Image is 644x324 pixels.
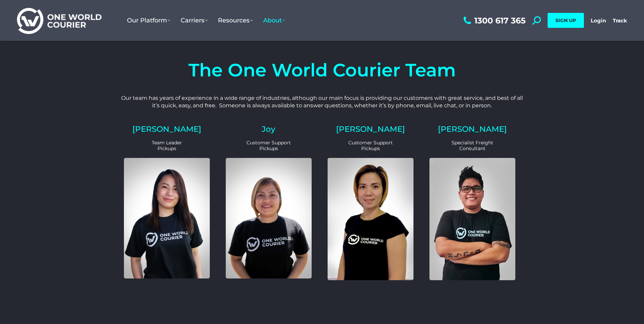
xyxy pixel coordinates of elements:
[591,17,606,24] a: Login
[548,13,584,28] a: SIGN UP
[462,16,526,25] a: 1300 617 365
[438,124,507,134] a: [PERSON_NAME]
[218,17,253,24] span: Resources
[181,17,208,24] span: Carriers
[118,94,526,110] p: Our team has years of experience in a wide range of industries, although our main focus is provid...
[258,10,290,31] a: About
[263,17,285,24] span: About
[328,125,413,133] h2: [PERSON_NAME]
[213,10,258,31] a: Resources
[118,61,526,79] h4: The One World Courier Team
[226,125,312,133] h2: Joy
[613,17,627,24] a: Track
[429,140,515,151] p: Specialist Freight Consultant
[17,7,102,34] img: One World Courier
[176,10,213,31] a: Carriers
[124,125,210,133] h2: [PERSON_NAME]
[555,17,576,23] span: SIGN UP
[328,140,413,151] p: Customer Support Pickups
[429,158,515,280] img: Eric Customer Support and Sales
[127,17,170,24] span: Our Platform
[226,140,312,151] p: Customer Support Pickups
[124,140,210,151] p: Team Leader Pickups
[122,10,176,31] a: Our Platform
